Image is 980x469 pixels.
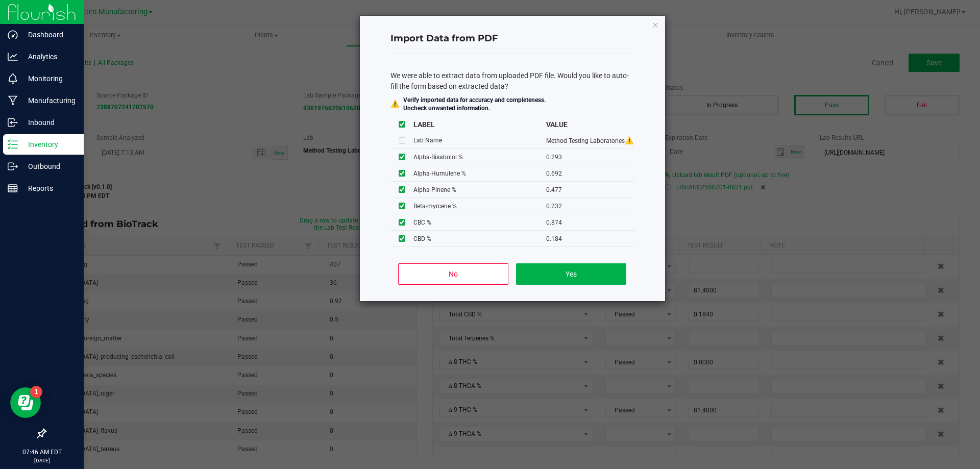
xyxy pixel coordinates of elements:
td: 0.184 [546,231,634,247]
p: Reports [18,182,79,194]
inline-svg: Outbound [8,161,18,171]
td: 0.692 [546,165,634,182]
p: Inventory [18,138,79,151]
span: Alpha-Bisabolol % [413,154,463,161]
span: CBC % [413,219,431,226]
p: [DATE] [5,457,79,464]
p: Verify imported data for accuracy and completeness. Uncheck unwanted information. [403,96,546,112]
p: Inbound [18,116,79,129]
input: undefined [399,235,405,242]
td: Lab Name [413,133,546,149]
th: LABEL [413,116,546,133]
span: Unknown Lab [625,136,633,144]
h4: Import Data from PDF [390,32,634,45]
inline-svg: Inbound [8,117,18,128]
span: Alpha-Humulene % [413,170,466,177]
span: Beta-myrcene % [413,203,457,210]
td: 0.293 [546,149,634,165]
input: undefined [399,186,405,193]
p: Outbound [18,160,79,172]
input: undefined [399,219,405,226]
div: ⚠️ [390,98,399,109]
inline-svg: Manufacturing [8,95,18,106]
td: 0.874 [546,214,634,231]
th: VALUE [546,116,634,133]
input: undefined [399,154,405,160]
p: 07:46 AM EDT [5,448,79,457]
inline-svg: Analytics [8,52,18,62]
input: Unknown lab [399,137,405,144]
inline-svg: Monitoring [8,73,18,84]
p: Dashboard [18,29,79,41]
td: Method Testing Laboratories [546,133,634,149]
inline-svg: Dashboard [8,30,18,40]
button: Close [652,18,659,31]
button: Yes [516,263,626,285]
span: Alpha-Pinene % [413,186,456,193]
inline-svg: Reports [8,183,18,193]
div: We were able to extract data from uploaded PDF file. Would you like to auto-fill the form based o... [390,70,634,92]
iframe: Resource center unread badge [30,386,42,398]
td: 0.477 [546,182,634,198]
button: No [398,263,508,285]
p: Monitoring [18,72,79,85]
iframe: Resource center [10,387,41,418]
td: 0.232 [546,198,634,214]
inline-svg: Inventory [8,139,18,150]
p: Manufacturing [18,94,79,107]
input: undefined [399,203,405,209]
input: undefined [399,170,405,177]
p: Analytics [18,51,79,63]
span: CBD % [413,235,431,242]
